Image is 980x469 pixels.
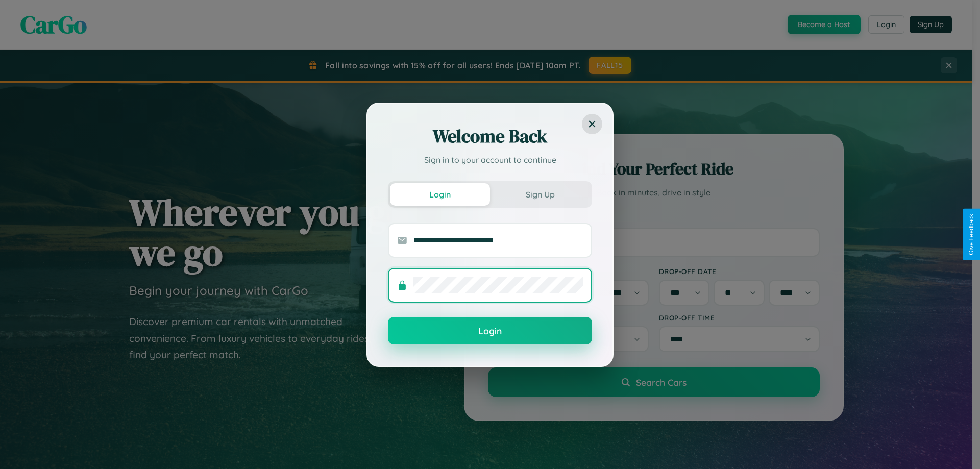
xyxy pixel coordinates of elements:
h2: Welcome Back [388,124,592,149]
p: Sign in to your account to continue [388,154,592,166]
button: Login [390,183,490,206]
button: Login [388,317,592,344]
div: Give Feedback [968,214,975,255]
button: Sign Up [490,183,590,206]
